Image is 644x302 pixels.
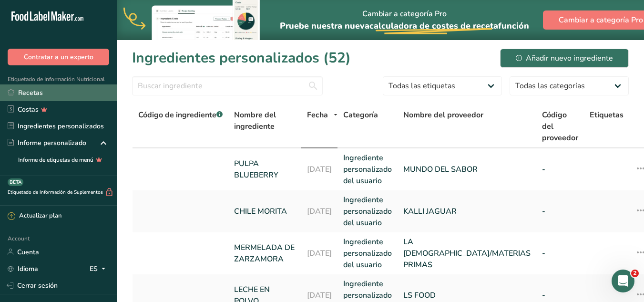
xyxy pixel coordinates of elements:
[343,194,392,229] a: Ingrediente personalizado del usuario
[343,109,378,121] span: Categoría
[8,138,86,148] div: Informe personalizado
[90,263,109,274] div: ES
[307,206,332,217] a: [DATE]
[559,14,643,26] span: Cambiar a categoría Pro
[132,76,323,95] input: Buscar ingrediente
[343,152,392,187] a: Ingrediente personalizado del usuario
[234,109,296,132] span: Nombre del ingrediente
[307,290,332,301] a: [DATE]
[234,206,296,217] a: CHILE MORITA
[280,20,529,31] span: Pruebe nuestra nueva función
[612,270,634,292] iframe: Intercom live chat
[132,47,351,69] h1: Ingredientes personalizados (52)
[8,260,38,277] a: Idioma
[307,164,332,175] a: [DATE]
[403,164,531,175] a: MUNDO DEL SABOR
[403,206,531,217] a: KALLI JAGUAR
[542,109,578,144] span: Código del proveedor
[500,49,629,68] button: Añadir nuevo ingrediente
[403,290,531,301] a: LS FOOD
[307,248,332,259] a: [DATE]
[542,290,578,301] a: -
[369,20,498,31] span: calculadora de costes de receta
[280,0,529,40] div: Cambiar a categoría Pro
[590,109,624,121] span: Etiquetas
[138,110,223,120] span: Código de ingrediente
[234,242,296,265] a: MERMELADA DE ZARZAMORA
[343,236,392,271] a: Ingrediente personalizado del usuario
[307,109,328,121] span: Fecha
[542,248,578,259] a: -
[631,270,639,277] span: 2
[516,52,613,64] div: Añadir nuevo ingrediente
[542,164,578,175] a: -
[403,109,483,121] span: Nombre del proveedor
[542,206,578,217] a: -
[403,236,531,271] a: LA [DEMOGRAPHIC_DATA]/MATERIAS PRIMAS
[234,158,296,181] a: PULPA BLUEBERRY
[8,211,61,221] div: Actualizar plan
[8,178,23,186] div: BETA
[8,49,109,65] button: Contratar a un experto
